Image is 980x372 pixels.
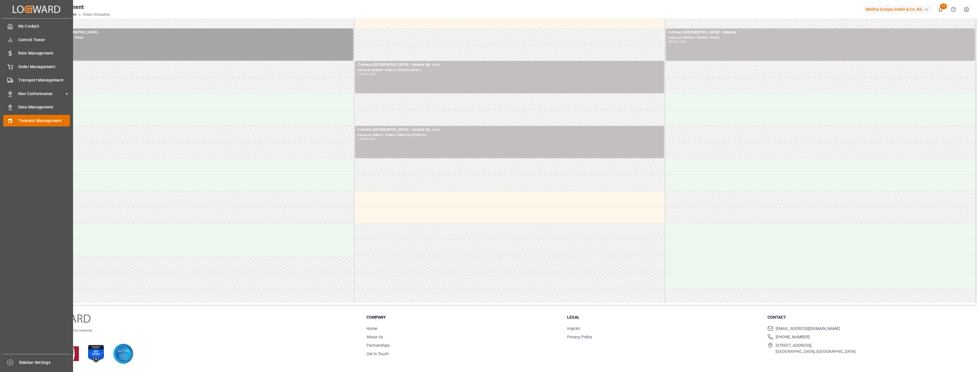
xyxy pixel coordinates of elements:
[776,342,856,355] span: [STREET_ADDRESS], [GEOGRAPHIC_DATA], [GEOGRAPHIC_DATA]
[3,115,70,126] a: Timeslot Management
[18,77,70,83] span: Transport Management
[18,91,64,97] span: Non Conformance
[357,73,366,75] div: 10:00
[113,344,133,364] img: AICPA SOC
[668,30,972,35] div: Cofresco [GEOGRAPHIC_DATA] - siegman
[668,35,972,40] div: Delivery#:489048 + 489049 - Plate#:
[366,314,560,320] h3: Company
[567,326,580,331] a: Imprint
[366,138,367,140] div: -
[678,40,686,43] div: 10:00
[3,21,70,32] a: My Cockpit
[18,118,70,124] span: Timeslot Management
[3,75,70,86] a: Transport Management
[776,334,810,340] span: [PHONE_NUMBER]
[3,34,70,45] a: Control Tower
[366,335,383,339] a: About Us
[366,351,389,356] a: Get in Touch
[366,73,367,75] div: -
[367,73,375,75] div: 11:00
[357,133,662,138] div: Delivery#:488912 - Plate#:CTR09723/ CTR8VU4
[668,40,677,43] div: 09:00
[19,360,71,366] span: Sidebar Settings
[367,138,375,140] div: 13:00
[366,326,377,331] a: Home
[357,62,662,68] div: Cofresco [GEOGRAPHIC_DATA] - Interset Sp. z o.o.
[38,328,352,333] p: © 2025 Logward. All rights reserved.
[3,48,70,59] a: Rate Management
[940,3,947,9] span: 11
[18,64,70,70] span: Order Management
[357,138,366,140] div: 12:00
[863,4,934,15] button: Melitta Europa GmbH & Co. KG
[3,101,70,113] a: Data Management
[677,40,678,43] div: -
[86,344,106,364] img: ISO 27001 Certification
[366,343,390,348] a: Partnerships
[567,314,761,320] h3: Legal
[567,335,592,339] a: Privacy Policy
[357,68,662,73] div: Delivery#:488908 - Plate#:CT7229L/ct4381w
[18,37,70,43] span: Control Tower
[767,314,961,320] h3: Contact
[18,23,70,29] span: My Cockpit
[947,3,960,16] button: Help Center
[357,127,662,133] div: Cofresco [GEOGRAPHIC_DATA] - Interset Sp. z o.o.
[3,61,70,72] a: Order Management
[47,30,351,35] div: Cofresco [GEOGRAPHIC_DATA] -
[47,35,351,40] div: Delivery#:489046 - Plate#:
[934,3,947,16] button: show 11 new notifications
[18,50,70,56] span: Rate Management
[38,333,352,338] p: Version [DATE]
[776,326,840,332] span: [EMAIL_ADDRESS][DOMAIN_NAME]
[863,5,932,14] div: Melitta Europa GmbH & Co. KG
[18,104,70,110] span: Data Management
